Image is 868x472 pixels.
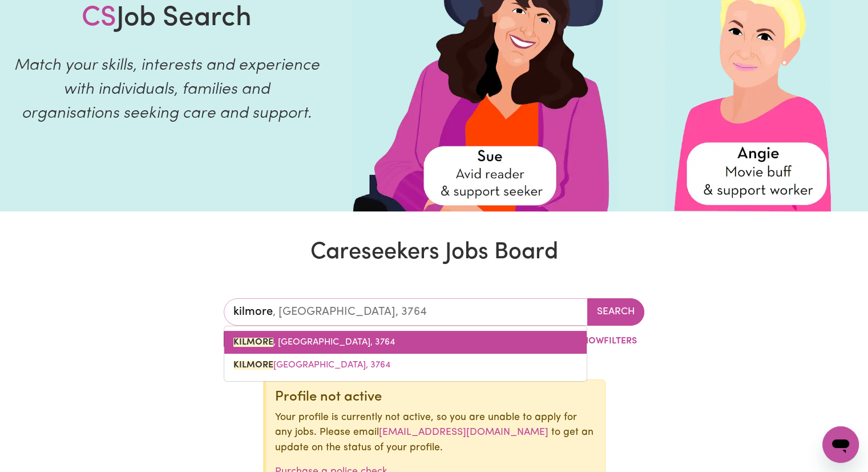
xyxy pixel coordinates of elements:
[275,389,596,406] div: Profile not active
[82,5,116,32] span: CS
[224,331,587,354] a: KILMORE, Victoria, 3764
[224,326,587,382] div: menu-options
[275,410,596,455] p: Your profile is currently not active, so you are unable to apply for any jobs. Please email to ge...
[224,298,588,326] input: Enter a suburb or postcode
[577,337,604,346] span: Show
[587,298,644,326] button: Search
[224,354,587,377] a: KILMORE EAST, Victoria, 3764
[233,338,273,347] mark: KILMORE
[233,338,395,347] span: , [GEOGRAPHIC_DATA], 3764
[14,54,320,126] p: Match your skills, interests and experience with individuals, families and organisations seeking ...
[822,426,859,463] iframe: To enrich screen reader interactions, please activate Accessibility in Grammarly extension settings
[379,427,548,437] a: [EMAIL_ADDRESS][DOMAIN_NAME]
[556,330,644,352] button: ShowFilters
[233,361,390,370] span: [GEOGRAPHIC_DATA], 3764
[82,2,252,35] h1: Job Search
[233,361,273,370] mark: KILMORE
